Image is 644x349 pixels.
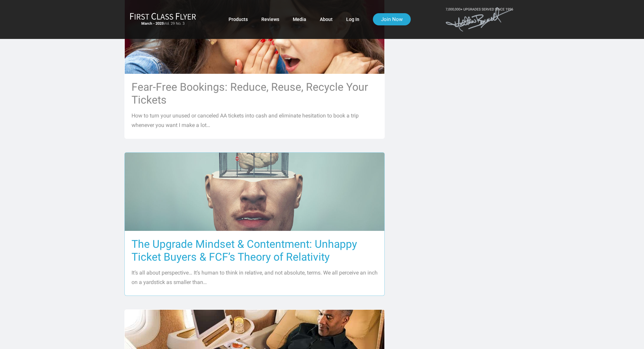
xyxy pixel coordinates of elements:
[132,268,378,287] p: It’s all about perspective… It’s human to think in relative, and not absolute, terms. We all perc...
[132,81,378,106] h3: Fear-Free Bookings: Reduce, Reuse, Recycle Your Tickets
[130,21,196,26] small: Vol. 29 No. 3
[132,111,378,130] p: How to turn your unused or canceled AA tickets into cash and eliminate hesitation to book a trip ...
[141,21,164,26] strong: March - 2025
[346,13,359,25] a: Log In
[261,13,279,25] a: Reviews
[229,13,248,25] a: Products
[293,13,306,25] a: Media
[130,13,196,26] a: First Class FlyerMarch - 2025Vol. 29 No. 3
[132,238,378,263] h3: The Upgrade Mindset & Contentment: Unhappy Ticket Buyers & FCF’s Theory of Relativity
[320,13,333,25] a: About
[130,13,196,20] img: First Class Flyer
[373,13,411,25] a: Join Now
